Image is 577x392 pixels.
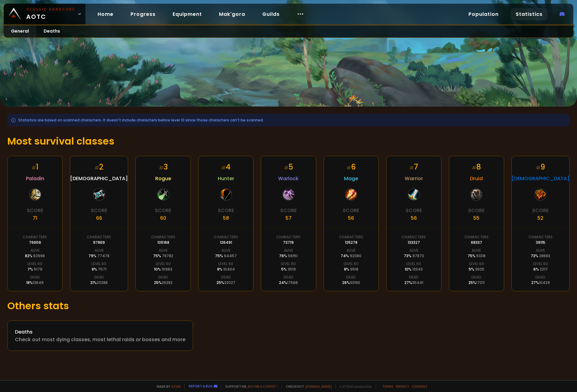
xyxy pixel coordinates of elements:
span: 13343 [412,267,423,272]
div: Level 60 [27,261,42,267]
div: 7 [409,162,418,172]
div: Alive [221,248,231,253]
span: v. d752d5 - production [335,384,372,389]
span: 94457 [224,253,237,258]
span: 32027 [224,280,235,285]
div: 2 [95,162,103,172]
span: 33190 [350,280,360,285]
a: Guilds [257,8,285,20]
span: Hunter [218,175,234,182]
span: Made by [153,384,181,389]
span: [DEMOGRAPHIC_DATA] [512,175,569,182]
div: 125278 [345,240,357,245]
div: Alive [409,248,418,253]
small: # [536,164,540,171]
span: 13649 [33,280,44,285]
div: Score [155,207,171,214]
div: 39115 [536,240,545,245]
div: Level 60 [406,261,421,267]
span: Mage [344,175,358,182]
span: 3625 [475,267,484,272]
span: Warrior [405,175,423,182]
span: 26382 [162,280,173,285]
div: 75 % [215,253,237,259]
div: Level 60 [218,261,233,267]
div: 1 [31,162,38,172]
div: Score [27,207,43,214]
h1: Others stats [7,299,570,313]
div: Alive [472,248,481,253]
div: Dead [284,275,293,280]
div: 97869 [93,240,105,245]
div: 133327 [408,240,420,245]
div: 21 % [90,280,108,285]
div: 5 [284,162,293,172]
span: 5179 [34,267,42,272]
h1: Most survival classes [7,134,570,149]
div: Dead [221,275,231,280]
a: Population [464,8,504,20]
div: 8 % [92,267,106,272]
div: Characters [339,234,363,240]
div: 5 % [281,267,296,272]
span: Druid [470,175,483,182]
a: Buy me a coffee [248,384,278,389]
small: Classic Hardcore [26,7,75,12]
div: Characters [276,234,300,240]
div: Statistics are based on scanned characters. It doesn't include characters bellow level 10 since t... [7,114,570,127]
span: Rogue [155,175,171,182]
div: Dead [30,275,40,280]
div: Alive [346,248,356,253]
div: 76 % [279,253,298,259]
a: Mak'gora [214,8,250,20]
div: 74 % [341,253,361,259]
div: 73 % [404,253,424,259]
div: Alive [95,248,104,253]
span: 3519 [288,267,296,272]
div: 10 % [405,267,423,272]
span: 10404 [223,267,235,272]
div: Score [343,207,359,214]
div: 126491 [220,240,232,245]
span: 7571 [98,267,106,272]
small: # [95,164,99,171]
div: Characters [151,234,175,240]
div: 7 % [27,267,42,272]
div: 6 [346,162,356,172]
span: 10429 [539,280,550,285]
div: Dead [94,275,104,280]
a: Terms [382,384,393,389]
div: Characters [87,234,111,240]
span: 56151 [288,253,298,258]
span: 20388 [97,280,108,285]
a: DeathsCheck out most dying classes, most lethal raids or bosses and more [7,320,193,351]
div: Check out most dying classes, most lethal raids or bosses and more [15,336,185,343]
div: 73 % [531,253,550,259]
div: 4 [221,162,231,172]
div: Deaths [15,328,185,336]
div: 66 [96,214,102,222]
div: 9 [536,162,545,172]
span: Checkout [282,384,332,389]
span: 51318 [476,253,486,258]
div: Alive [30,248,40,253]
div: 24 % [279,280,298,285]
div: Dead [158,275,168,280]
div: Dead [346,275,356,280]
span: 77478 [97,253,109,258]
div: 5 % [469,267,484,272]
div: 75 % [153,253,173,259]
a: Equipment [168,8,207,20]
a: Classic HardcoreAOTC [4,4,85,24]
div: Level 60 [156,261,171,267]
div: 105168 [157,240,169,245]
small: # [221,164,226,171]
small: # [409,164,414,171]
div: 8 % [217,267,235,272]
div: 52 [537,214,543,222]
span: 97873 [412,253,424,258]
div: Score [91,207,107,214]
small: # [346,164,351,171]
span: 35441 [412,280,423,285]
div: Score [218,207,234,214]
